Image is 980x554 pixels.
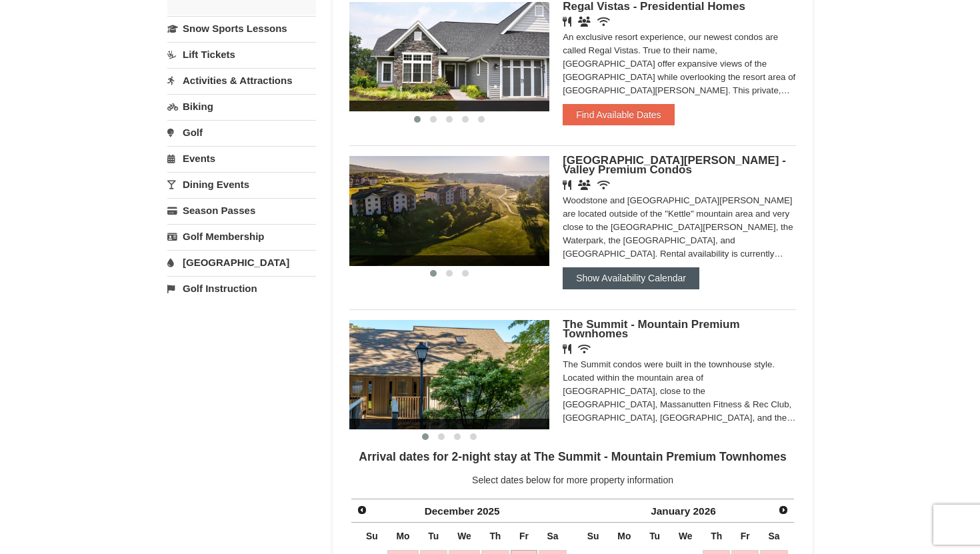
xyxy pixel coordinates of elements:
[457,531,471,541] span: Wednesday
[167,250,316,275] a: [GEOGRAPHIC_DATA]
[563,17,571,27] i: Restaurant
[711,531,722,541] span: Thursday
[768,531,779,541] span: Saturday
[167,42,316,67] a: Lift Tickets
[428,531,439,541] span: Tuesday
[578,344,591,354] i: Wireless Internet (free)
[167,120,316,145] a: Golf
[472,475,673,485] span: Select dates below for more property information
[563,154,786,176] span: [GEOGRAPHIC_DATA][PERSON_NAME] - Valley Premium Condos
[563,358,796,425] div: The Summit condos were built in the townhouse style. Located within the mountain area of [GEOGRAP...
[349,450,796,463] h4: Arrival dates for 2-night stay at The Summit - Mountain Premium Townhomes
[649,531,660,541] span: Tuesday
[597,180,610,190] i: Wireless Internet (free)
[693,505,716,517] span: 2026
[167,68,316,93] a: Activities & Attractions
[741,531,750,541] span: Friday
[679,531,693,541] span: Wednesday
[778,505,789,515] span: Next
[578,17,591,27] i: Banquet Facilities
[489,531,501,541] span: Thursday
[167,146,316,171] a: Events
[167,172,316,197] a: Dining Events
[366,531,378,541] span: Sunday
[353,501,371,519] a: Prev
[477,505,499,517] span: 2025
[167,224,316,249] a: Golf Membership
[774,501,793,519] a: Next
[547,531,559,541] span: Saturday
[563,267,699,289] button: Show Availability Calendar
[167,16,316,41] a: Snow Sports Lessons
[167,276,316,301] a: Golf Instruction
[397,531,410,541] span: Monday
[167,198,316,223] a: Season Passes
[617,531,631,541] span: Monday
[167,94,316,119] a: Biking
[425,505,474,517] span: December
[597,17,610,27] i: Wireless Internet (free)
[563,194,796,261] div: Woodstone and [GEOGRAPHIC_DATA][PERSON_NAME] are located outside of the "Kettle" mountain area an...
[563,180,571,190] i: Restaurant
[563,344,571,354] i: Restaurant
[563,31,796,97] div: An exclusive resort experience, our newest condos are called Regal Vistas. True to their name, [G...
[563,104,674,125] button: Find Available Dates
[519,531,529,541] span: Friday
[357,505,367,515] span: Prev
[578,180,591,190] i: Banquet Facilities
[563,318,739,340] span: The Summit - Mountain Premium Townhomes
[651,505,690,517] span: January
[587,531,599,541] span: Sunday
